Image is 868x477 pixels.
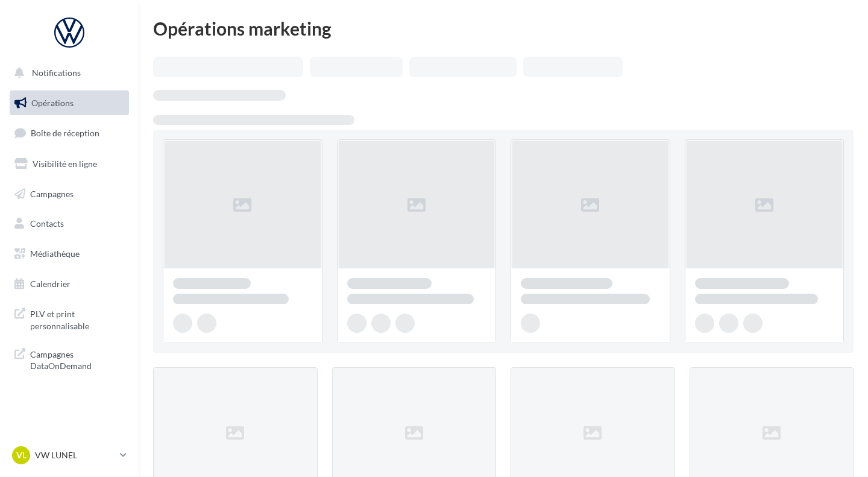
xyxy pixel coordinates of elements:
[30,188,74,198] span: Campagnes
[31,128,99,138] span: Boîte de réception
[30,218,64,229] span: Contacts
[31,98,74,108] span: Opérations
[30,346,124,372] span: Campagnes DataOnDemand
[7,151,131,177] a: Visibilité en ligne
[33,159,97,169] span: Visibilité en ligne
[7,241,131,267] a: Médiathèque
[30,248,80,259] span: Médiathèque
[32,68,81,78] span: Notifications
[7,211,131,236] a: Contacts
[30,306,124,332] span: PLV et print personnalisable
[7,182,131,207] a: Campagnes
[7,120,131,146] a: Boîte de réception
[7,271,131,297] a: Calendrier
[10,444,129,467] a: VL VW LUNEL
[7,341,131,377] a: Campagnes DataOnDemand
[153,19,854,37] div: Opérations marketing
[35,449,115,461] p: VW LUNEL
[7,301,131,336] a: PLV et print personnalisable
[7,60,127,86] button: Notifications
[16,449,27,461] span: VL
[30,279,71,289] span: Calendrier
[7,90,131,116] a: Opérations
